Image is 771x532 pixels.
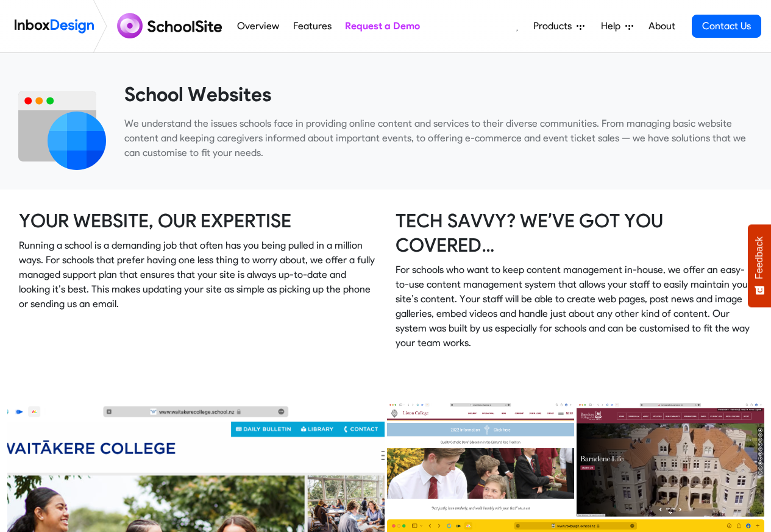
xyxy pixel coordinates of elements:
h3: YOUR WEBSITE, OUR EXPERTISE [19,209,376,233]
img: schoolsite logo [112,12,230,41]
a: Overview [234,14,283,38]
p: We understand the issues schools face in providing online content and services to their diverse c... [124,116,753,160]
p: Running a school is a demanding job that often has you being pulled in a million ways. For school... [19,238,376,311]
span: Feedback [754,236,765,279]
img: 2022_01_17_liston-college.png [386,400,576,518]
heading: School Websites [124,82,753,107]
span: Help [601,19,625,34]
img: 2022_01_17_baradene-college.png [575,400,766,518]
span: Products [533,19,577,34]
a: Help [596,14,638,38]
button: Feedback - Show survey [748,224,771,307]
p: For schools who want to keep content management in-house, we offer an easy-to-use content managem... [396,263,753,350]
a: Request a Demo [341,14,423,38]
img: 2022_01_12_icon_website.svg [18,82,106,170]
a: About [645,14,678,38]
h3: TECH SAVVY? WE’VE GOT YOU COVERED… [396,209,753,258]
a: Products [528,14,589,38]
a: Contact Us [692,15,761,38]
a: Features [290,14,335,38]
